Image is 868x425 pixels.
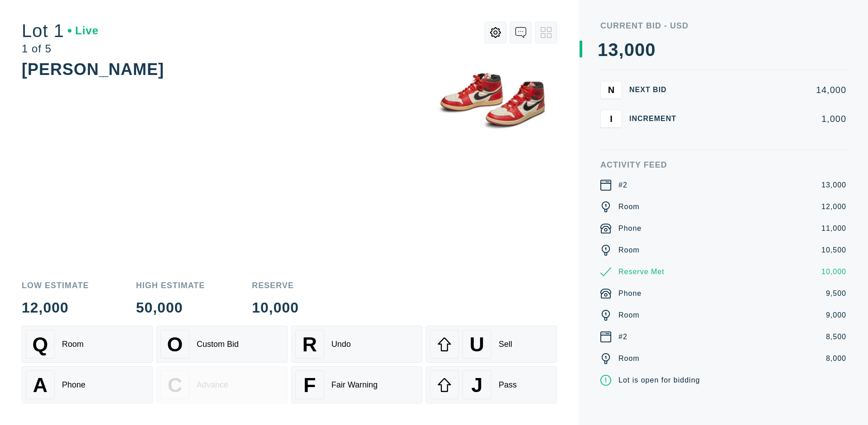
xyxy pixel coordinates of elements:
div: Undo [331,340,351,349]
div: Current Bid - USD [600,22,846,30]
button: N [600,81,622,99]
div: 8,500 [826,332,846,342]
div: Reserve [252,281,299,290]
div: High Estimate [136,281,205,290]
div: Next Bid [629,86,684,93]
div: Phone [618,288,642,299]
div: Fair Warning [331,380,377,390]
button: FFair Warning [291,366,422,403]
div: , [619,41,624,221]
span: R [302,333,317,356]
div: 50,000 [136,300,205,315]
div: Room [618,310,640,321]
div: Live [68,25,99,36]
div: Reserve Met [618,266,665,277]
div: #2 [618,332,627,342]
button: CAdvance [156,366,288,403]
div: 14,000 [691,85,846,94]
div: Room [618,353,640,364]
div: 1,000 [691,114,846,123]
span: C [168,374,182,397]
div: 10,000 [252,300,299,315]
button: JPass [426,366,557,403]
div: 1 [598,41,608,59]
div: #2 [618,180,627,191]
button: OCustom Bid [156,326,288,363]
span: A [33,374,47,397]
div: Room [618,245,640,256]
div: 12,000 [821,201,846,212]
div: 0 [635,41,645,59]
div: Room [62,340,84,349]
div: Activity Feed [600,161,846,169]
button: RUndo [291,326,422,363]
div: 10,500 [821,245,846,256]
div: 10,000 [821,266,846,277]
div: 9,000 [826,310,846,321]
div: Room [618,201,640,212]
div: 13,000 [821,180,846,191]
span: U [470,333,484,356]
div: Phone [618,223,642,234]
div: Low Estimate [22,281,89,290]
button: QRoom [22,326,153,363]
button: USell [426,326,557,363]
div: 12,000 [22,300,89,315]
span: J [471,374,482,397]
div: Sell [499,340,512,349]
span: I [610,113,613,124]
div: 11,000 [821,223,846,234]
div: Pass [499,380,517,390]
span: N [608,84,614,95]
div: 8,000 [826,353,846,364]
span: Q [33,333,48,356]
div: 0 [645,41,656,59]
span: O [167,333,183,356]
div: [PERSON_NAME] [22,60,164,79]
div: 1 of 5 [22,43,99,54]
div: Lot 1 [22,22,99,40]
button: APhone [22,366,153,403]
div: 3 [608,41,618,59]
button: I [600,110,622,128]
div: Custom Bid [197,340,239,349]
span: F [303,374,316,397]
div: Phone [62,380,85,390]
div: Lot is open for bidding [618,375,700,386]
div: 0 [624,41,635,59]
div: 9,500 [826,288,846,299]
div: Advance [197,380,228,390]
div: Increment [629,115,684,122]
